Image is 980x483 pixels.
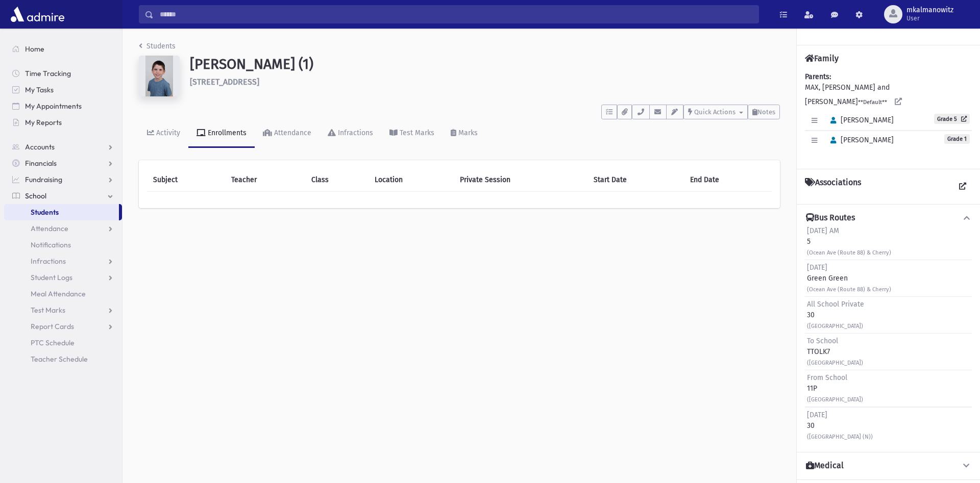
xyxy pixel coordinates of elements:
span: Test Marks [31,306,65,315]
small: (Ocean Ave (Route 88) & Cherry) [807,249,891,256]
h4: Medical [806,461,844,471]
a: Accounts [4,139,122,155]
div: 30 [807,299,864,331]
span: [PERSON_NAME] [826,116,894,124]
span: [DATE] [807,263,827,272]
a: Attendance [255,119,320,148]
div: TTOLK7 [807,336,863,368]
span: Report Cards [31,322,74,331]
span: Accounts [25,142,55,151]
span: My Reports [25,118,62,127]
a: Student Logs [4,269,122,286]
a: Financials [4,155,122,171]
button: Bus Routes [805,213,972,223]
span: [DATE] AM [807,226,839,235]
span: My Tasks [25,85,54,94]
span: Students [31,208,59,217]
a: Grade 5 [934,114,970,124]
th: Private Session [454,168,587,192]
a: Meal Attendance [4,286,122,302]
a: Activity [139,119,188,148]
a: Report Cards [4,318,122,335]
th: Teacher [225,168,305,192]
div: Green Green [807,262,891,294]
h4: Family [805,54,839,63]
input: Search [154,5,758,23]
span: Notes [757,108,775,116]
button: Notes [748,105,780,119]
h4: Bus Routes [806,213,855,223]
a: Marks [443,119,486,148]
span: Teacher Schedule [31,354,88,364]
div: Marks [456,129,478,137]
a: PTC Schedule [4,335,122,351]
span: Student Logs [31,273,72,282]
a: School [4,188,122,204]
span: Attendance [31,224,68,233]
span: [PERSON_NAME] [826,136,894,144]
div: 11P [807,372,863,404]
b: Parents: [805,72,831,81]
small: (Ocean Ave (Route 88) & Cherry) [807,286,891,293]
button: Medical [805,461,972,471]
div: MAX, [PERSON_NAME] and [PERSON_NAME] [805,71,972,161]
h4: Associations [805,177,861,196]
a: Infractions [320,119,381,148]
th: Start Date [587,168,684,192]
a: My Reports [4,114,122,131]
span: User [906,14,953,22]
th: End Date [684,168,772,192]
a: Teacher Schedule [4,351,122,367]
small: ([GEOGRAPHIC_DATA]) [807,396,863,403]
span: Grade 1 [944,134,970,144]
small: ([GEOGRAPHIC_DATA]) [807,360,863,366]
span: Fundraising [25,175,62,184]
th: Location [369,168,454,192]
span: mkalmanowitz [906,6,953,14]
div: Infractions [336,129,373,137]
a: Test Marks [381,119,443,148]
a: Attendance [4,220,122,237]
span: To School [807,337,838,345]
span: PTC Schedule [31,338,75,347]
a: Notifications [4,237,122,253]
span: Home [25,44,44,54]
span: Quick Actions [694,108,736,116]
div: 5 [807,225,891,258]
th: Class [305,168,368,192]
span: Notifications [31,240,71,249]
a: Home [4,41,122,57]
th: Subject [147,168,225,192]
span: Meal Attendance [31,289,86,298]
a: Time Tracking [4,65,122,82]
div: Attendance [272,129,311,137]
a: Enrollments [188,119,255,148]
a: My Appointments [4,98,122,114]
a: Fundraising [4,171,122,188]
small: ([GEOGRAPHIC_DATA]) [807,323,863,329]
div: Test Marks [398,129,434,137]
a: Infractions [4,253,122,269]
nav: breadcrumb [139,41,176,56]
span: My Appointments [25,101,82,111]
span: From School [807,373,847,382]
a: Students [4,204,119,220]
button: Quick Actions [683,105,748,119]
img: AdmirePro [8,4,67,24]
a: View all Associations [953,177,972,196]
div: Enrollments [206,129,247,137]
span: Financials [25,159,57,168]
span: Infractions [31,257,66,266]
a: My Tasks [4,82,122,98]
span: Time Tracking [25,69,71,78]
h1: [PERSON_NAME] (1) [190,56,780,73]
span: All School Private [807,300,864,309]
span: School [25,191,46,200]
div: Activity [154,129,180,137]
h6: [STREET_ADDRESS] [190,77,780,87]
a: Test Marks [4,302,122,318]
span: [DATE] [807,411,827,419]
a: Students [139,42,176,50]
div: 30 [807,410,873,442]
small: ([GEOGRAPHIC_DATA] (N)) [807,434,873,440]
